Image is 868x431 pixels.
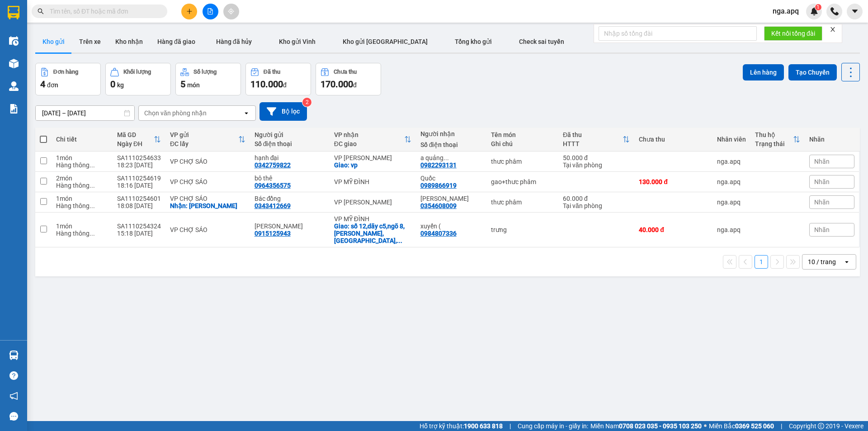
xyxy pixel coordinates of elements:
div: 18:16 [DATE] [117,182,161,189]
span: ... [90,230,95,237]
img: logo [5,49,19,94]
span: đ [353,81,357,89]
div: 130.000 đ [639,178,708,185]
div: 1 món [56,195,108,202]
span: Hàng đã hủy [216,38,252,45]
span: Check sai tuyến [519,38,564,45]
img: warehouse-icon [9,36,19,46]
svg: open [843,258,850,265]
div: ĐC giao [334,140,404,147]
div: Chi tiết [56,136,108,143]
div: 2 món [56,175,108,182]
input: Tìm tên, số ĐT hoặc mã đơn [50,6,156,16]
span: ... [90,182,95,189]
div: VP MỸ ĐÌNH [334,178,411,185]
span: Miền Nam [590,421,702,431]
div: xuân vương [255,223,325,230]
div: Giao: vp [334,161,411,169]
span: 5 [180,79,185,90]
button: plus [181,4,197,19]
button: 1 [755,255,768,269]
button: Chưa thu170.000đ [316,63,381,95]
div: 1 món [56,154,108,161]
div: Nhãn [809,136,854,143]
span: Kết nối tổng đài [771,28,815,38]
div: VP CHỢ SÁO [170,226,245,233]
div: 0964356575 [255,182,291,189]
span: message [9,412,18,421]
span: Nhãn [814,226,830,233]
span: 0 [110,79,115,90]
div: 10 / trang [808,257,836,266]
img: icon-new-feature [810,7,818,15]
div: 15:18 [DATE] [117,230,161,237]
div: Mã GD [117,131,154,138]
span: | [781,421,782,431]
button: aim [223,4,239,19]
strong: CHUYỂN PHÁT NHANH AN PHÚ QUÝ [24,7,89,37]
div: Chọn văn phòng nhận [144,109,207,118]
div: Chưa thu [639,136,708,143]
div: nga.apq [717,199,746,206]
span: notification [9,392,18,400]
div: 0354608009 [420,202,457,209]
span: ... [443,154,449,161]
div: Trạng thái [755,140,793,147]
span: Nhãn [814,158,830,165]
span: 170.000 [321,79,353,90]
span: file-add [207,8,213,14]
span: Kho gửi Vinh [279,38,316,45]
button: file-add [203,4,218,19]
span: đơn [47,81,58,89]
span: kg [117,81,124,89]
div: VP [PERSON_NAME] [334,199,411,206]
div: Hàng thông thường [56,182,108,189]
span: nga.apq [765,5,806,17]
strong: 0369 525 060 [735,422,774,430]
div: 40.000 đ [639,226,708,233]
input: Select a date range. [36,106,134,120]
div: VP gửi [170,131,238,138]
button: Kho nhận [108,31,150,52]
button: Hàng đã giao [150,31,203,52]
div: 0915125943 [255,230,291,237]
button: Kết nối tổng đài [764,26,822,41]
div: SA1110254324 [117,223,161,230]
div: Người nhận [420,130,482,137]
img: warehouse-icon [9,81,19,91]
span: Cung cấp máy in - giấy in: [518,421,588,431]
div: xuyến ( [420,223,482,230]
div: SA1110254619 [117,175,161,182]
button: Số lượng5món [175,63,241,95]
span: | [509,421,511,431]
div: VP MỸ ĐÌNH [334,215,411,223]
div: nga.apq [717,178,746,185]
div: Số điện thoại [255,140,325,147]
div: 0343412669 [255,202,291,209]
div: Bác đồng [255,195,325,202]
span: [GEOGRAPHIC_DATA], [GEOGRAPHIC_DATA] ↔ [GEOGRAPHIC_DATA] [22,38,89,69]
div: VP CHỢ SÁO [170,158,245,165]
button: Tạo Chuyến [788,64,837,81]
div: 18:08 [DATE] [117,202,161,209]
div: quỳnh như [420,195,482,202]
div: thưc phâm [491,158,554,165]
div: Tại văn phòng [563,161,630,169]
div: nga.apq [717,226,746,233]
div: Quốc [420,175,482,182]
div: Đã thu [563,131,623,138]
th: Toggle SortBy [330,128,416,152]
div: Đơn hàng [53,69,78,75]
button: Kho gửi [35,31,72,52]
div: 0984807336 [420,230,457,237]
div: 50.000 đ [563,154,630,161]
th: Toggle SortBy [165,128,250,152]
span: Miền Bắc [709,421,774,431]
span: plus [186,8,193,14]
strong: 1900 633 818 [464,422,503,430]
button: Đã thu110.000đ [245,63,311,95]
sup: 1 [815,4,821,10]
button: Khối lượng0kg [105,63,171,95]
div: VP [PERSON_NAME] [334,154,411,161]
span: 110.000 [250,79,283,90]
